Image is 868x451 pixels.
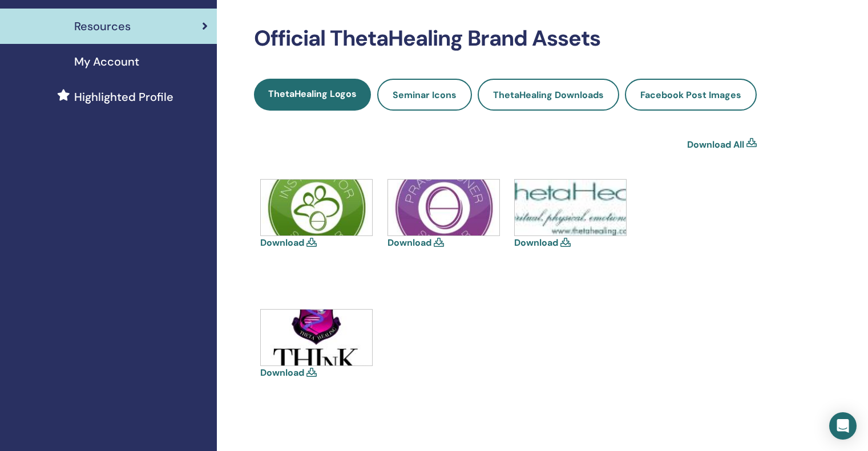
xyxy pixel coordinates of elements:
span: ThetaHealing Logos [268,88,357,100]
a: Download [260,367,304,379]
span: Resources [74,18,131,35]
a: Download [387,237,431,249]
div: Open Intercom Messenger [829,412,857,440]
img: icons-instructor.jpg [261,180,372,235]
span: My Account [74,53,139,70]
span: Highlighted Profile [74,88,173,105]
span: Seminar Icons [393,89,457,101]
a: ThetaHealing Logos [254,79,371,111]
a: ThetaHealing Downloads [478,79,619,111]
a: Seminar Icons [377,79,472,111]
span: Facebook Post Images [640,89,741,101]
h2: Official ThetaHealing Brand Assets [254,26,757,52]
img: icons-practitioner.jpg [388,180,499,235]
a: Facebook Post Images [625,79,757,111]
img: thetahealing-logo-a-copy.jpg [515,180,626,235]
span: ThetaHealing Downloads [493,89,604,101]
a: Download All [687,138,744,152]
a: Download [260,237,304,249]
img: think-shield.jpg [261,310,372,365]
a: Download [514,237,558,249]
